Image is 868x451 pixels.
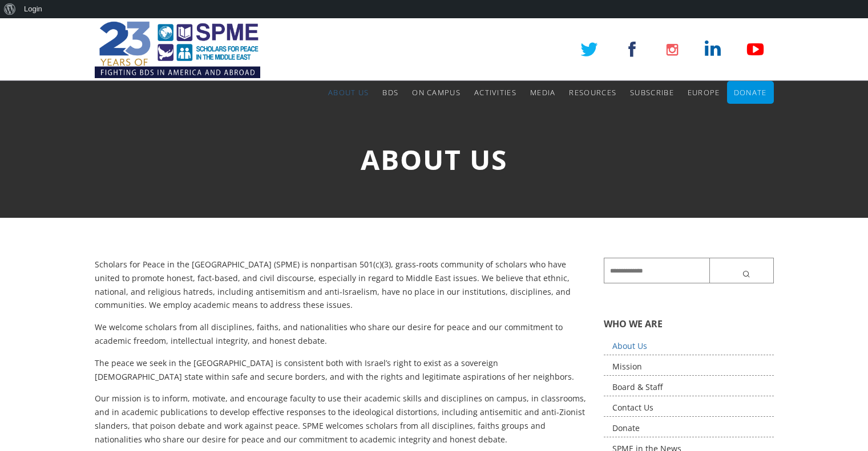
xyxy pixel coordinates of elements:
a: BDS [382,81,398,104]
span: Activities [474,87,516,97]
a: Europe [688,81,720,104]
img: SPME [95,18,260,81]
a: Donate [604,420,774,437]
span: Media [530,87,556,97]
span: Donate [734,87,767,97]
a: Contact Us [604,399,774,417]
a: Resources [569,81,616,104]
a: Donate [734,81,767,104]
span: On Campus [412,87,461,97]
span: About Us [328,87,369,97]
a: About Us [328,81,369,104]
a: About Us [604,338,774,355]
span: About Us [361,141,507,178]
a: Board & Staff [604,379,774,396]
a: Mission [604,358,774,376]
a: Subscribe [630,81,674,104]
p: The peace we seek in the [GEOGRAPHIC_DATA] is consistent both with Israel’s right to exist as a s... [95,356,587,384]
p: We welcome scholars from all disciplines, faiths, and nationalities who share our desire for peac... [95,320,587,348]
h5: WHO WE ARE [604,318,774,330]
p: Our mission is to inform, motivate, and encourage faculty to use their academic skills and discip... [95,392,587,446]
a: Media [530,81,556,104]
p: Scholars for Peace in the [GEOGRAPHIC_DATA] (SPME) is nonpartisan 501(c)(3), grass-roots communit... [95,258,587,312]
span: Subscribe [630,87,674,97]
a: On Campus [412,81,461,104]
a: Activities [474,81,516,104]
span: Resources [569,87,616,97]
span: BDS [382,87,398,97]
span: Europe [688,87,720,97]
